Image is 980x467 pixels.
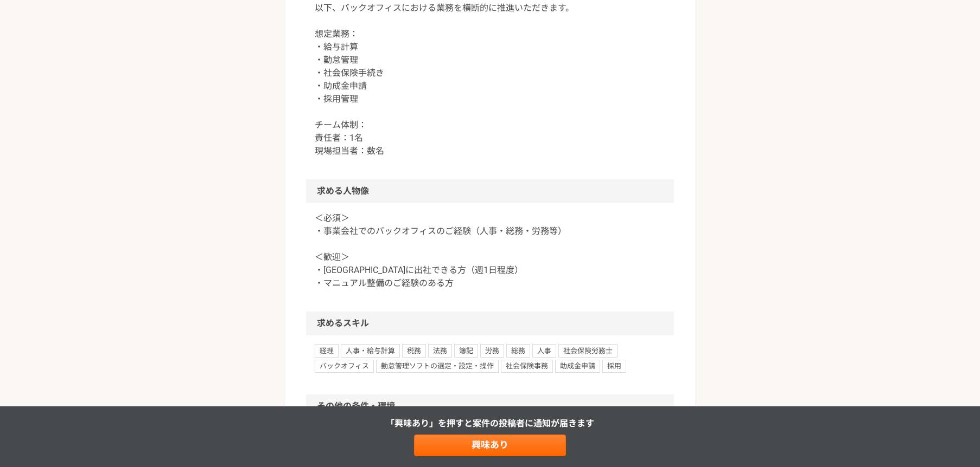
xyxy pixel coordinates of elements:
[341,344,400,357] span: 人事・給与計算
[501,360,553,373] span: 社会保険事務
[315,344,339,357] span: 経理
[506,344,530,357] span: 総務
[532,344,556,357] span: 人事
[555,360,600,373] span: 助成金申請
[386,417,594,430] p: 「興味あり」を押すと 案件の投稿者に通知が届きます
[602,360,626,373] span: 採用
[306,394,674,418] h2: その他の条件・環境
[376,360,499,373] span: 勤怠管理ソフトの選定・設定・操作
[315,2,665,158] p: 以下、バックオフィスにおける業務を横断的に推進いただきます。 想定業務： ・給与計算 ・勤怠管理 ・社会保険手続き ・助成金申請 ・採用管理 チーム体制： 責任者：1名 現場担当者：数名
[558,344,618,357] span: 社会保険労務士
[315,212,665,290] p: ＜必須＞ ・事業会社でのバックオフィスのご経験（人事・総務・労務等） ＜歓迎＞ ・[GEOGRAPHIC_DATA]に出社できる方（週1日程度） ・マニュアル整備のご経験のある方
[428,344,452,357] span: 法務
[414,434,566,456] a: 興味あり
[306,179,674,203] h2: 求める人物像
[454,344,478,357] span: 簿記
[306,312,674,335] h2: 求めるスキル
[480,344,504,357] span: 労務
[402,344,426,357] span: 税務
[315,360,374,373] span: バックオフィス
